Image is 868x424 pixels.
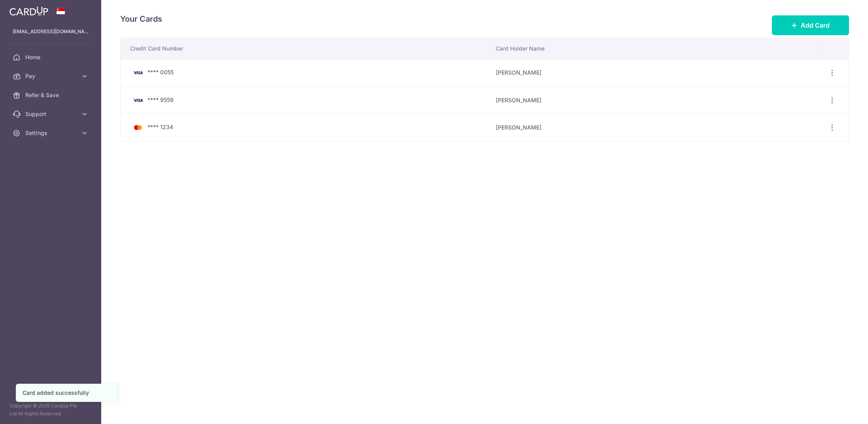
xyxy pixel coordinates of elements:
td: [PERSON_NAME] [490,59,818,86]
h4: Your Cards [120,13,162,25]
span: Refer & Save [25,91,78,99]
span: Settings [25,129,78,137]
span: Add Card [801,21,830,30]
p: [EMAIL_ADDRESS][DOMAIN_NAME] [13,28,89,36]
span: Pay [25,72,78,80]
th: Card Holder Name [490,38,818,59]
td: [PERSON_NAME] [490,114,818,141]
img: Bank Card [130,96,146,105]
span: Home [25,53,78,61]
img: CardUp [9,6,48,16]
img: Bank Card [130,68,146,77]
img: Bank Card [130,123,146,132]
button: Add Card [772,15,849,35]
th: Credit Card Number [121,38,490,59]
div: Card added successfully [23,389,110,397]
td: [PERSON_NAME] [490,86,818,114]
span: Support [25,110,78,118]
iframe: Opens a widget where you can find more information [817,400,860,420]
